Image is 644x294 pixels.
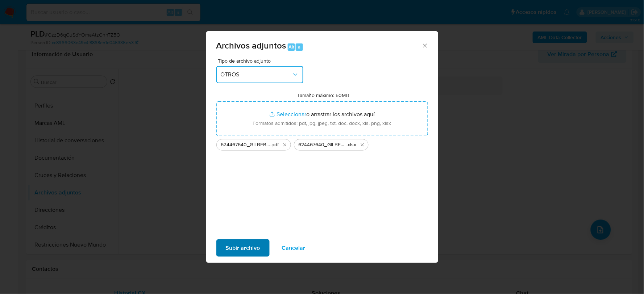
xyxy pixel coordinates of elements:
button: Cerrar [421,42,428,49]
span: Archivos adjuntos [216,39,286,52]
span: .pdf [271,141,279,148]
span: Tipo de archivo adjunto [218,58,305,63]
span: Alt [288,43,294,50]
label: Tamaño máximo: 50MB [297,92,349,98]
span: Cancelar [282,240,306,256]
button: Eliminar 624467640_GILBERTO LEON_JUL2025.pdf [281,140,289,149]
button: Subir archivo [216,239,270,257]
button: OTROS [216,66,303,83]
span: 624467640_GILBERTO LEON_JUL2025 [299,141,347,148]
button: Eliminar 624467640_GILBERTO LEON_JUL2025.xlsx [358,140,367,149]
span: .xlsx [347,141,357,148]
ul: Archivos seleccionados [216,136,428,151]
span: Subir archivo [226,240,260,256]
span: a [298,43,301,50]
button: Cancelar [273,239,315,257]
span: 624467640_GILBERTO LEON_JUL2025 [221,141,271,148]
span: OTROS [221,71,292,78]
